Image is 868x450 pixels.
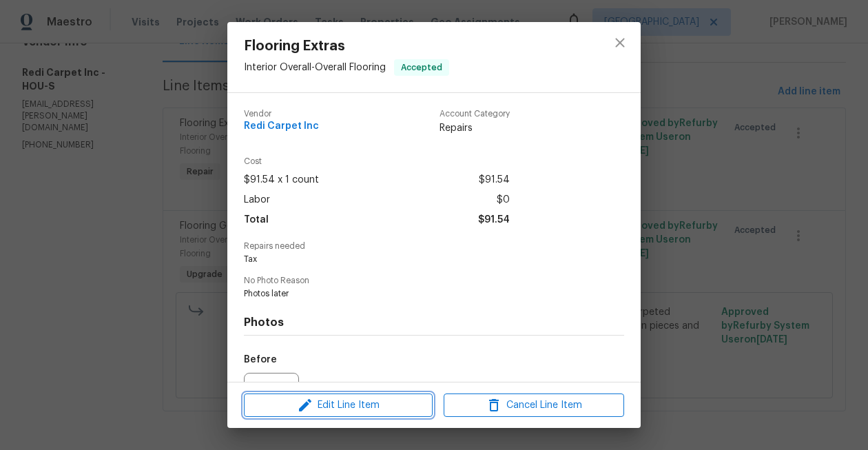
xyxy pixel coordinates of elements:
span: Account Category [440,110,510,119]
span: Photos later [244,288,586,300]
span: Total [244,210,269,230]
button: Edit Line Item [244,393,433,418]
span: $0 [497,190,510,210]
span: Edit Line Item [248,397,428,414]
span: Tax [244,254,586,265]
span: Flooring Extras [244,39,449,54]
span: Accepted [395,61,448,74]
span: Cancel Line Item [448,397,620,414]
button: close [603,26,637,59]
h5: Before [244,355,277,365]
span: Repairs [440,121,510,135]
span: $91.54 [478,210,510,230]
span: Vendor [244,110,319,119]
button: Cancel Line Item [444,393,624,418]
span: No Photo Reason [244,276,624,285]
span: $91.54 x 1 count [244,170,319,190]
h4: Photos [244,316,624,329]
span: Labor [244,190,270,210]
span: Repairs needed [244,242,624,251]
span: Cost [244,157,510,166]
span: Redi Carpet Inc [244,121,319,132]
span: Interior Overall - Overall Flooring [244,63,386,72]
span: $91.54 [479,170,510,190]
